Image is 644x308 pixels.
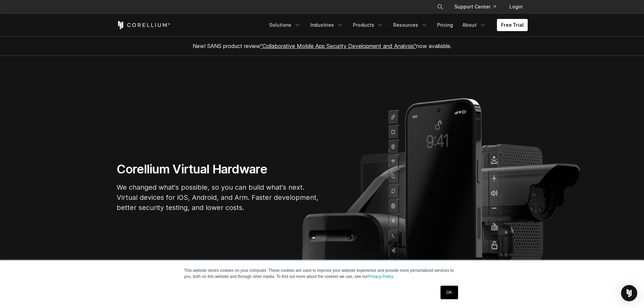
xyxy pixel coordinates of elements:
a: "Collaborative Mobile App Security Development and Analysis" [260,43,416,49]
a: Login [504,1,528,13]
div: Open Intercom Messenger [621,285,637,301]
h1: Corellium Virtual Hardware [117,162,319,177]
a: OK [440,286,458,299]
div: Navigation Menu [265,19,528,31]
div: Navigation Menu [429,1,528,13]
span: New! SANS product review now available. [193,43,452,49]
a: Pricing [433,19,457,31]
a: Solutions [265,19,305,31]
a: Resources [389,19,432,31]
button: Search [434,1,446,13]
a: Corellium Home [117,21,170,29]
a: Free Trial [497,19,528,31]
a: Support Center [449,1,501,13]
a: Products [349,19,388,31]
p: We changed what's possible, so you can build what's next. Virtual devices for iOS, Android, and A... [117,182,319,213]
a: About [458,19,490,31]
a: Industries [306,19,348,31]
p: This website stores cookies on your computer. These cookies are used to improve your website expe... [184,267,460,280]
a: Privacy Policy. [368,274,394,279]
